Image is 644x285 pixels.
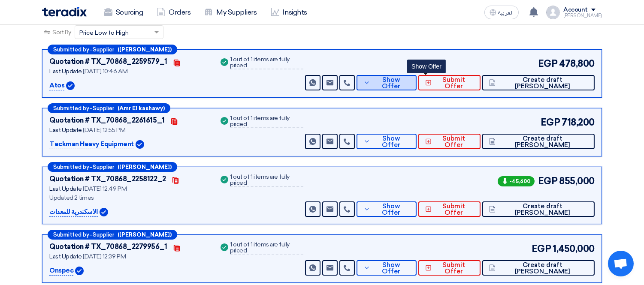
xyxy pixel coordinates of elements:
span: Show Offer [372,262,410,275]
span: Supplier [93,105,114,111]
div: Open chat [608,251,634,276]
b: ([PERSON_NAME]) [118,232,172,237]
div: Quotation # TX_70868_2259579_1 [49,57,167,67]
img: Teradix logo [42,7,87,17]
button: Create draft [PERSON_NAME] [482,201,595,217]
div: – [48,45,177,54]
a: Sourcing [97,3,150,22]
span: 718,200 [562,115,595,129]
img: Verified Account [75,267,84,275]
button: Create draft [PERSON_NAME] [482,134,595,149]
span: -45,600 [498,176,535,186]
div: [PERSON_NAME] [563,13,602,18]
img: Verified Account [136,140,144,149]
span: Supplier [93,232,114,237]
span: Submit Offer [434,262,474,275]
span: [DATE] 10:46 AM [83,68,127,75]
span: العربية [498,10,514,16]
span: Submitted by [53,164,89,170]
img: Verified Account [100,208,108,216]
span: Submit Offer [434,203,474,216]
div: 1 out of 1 items are fully priced [230,57,303,69]
p: Atos [49,81,64,91]
button: Create draft [PERSON_NAME] [482,75,595,90]
a: My Suppliers [197,3,263,22]
span: Submit Offer [434,77,474,90]
span: Last Update [49,126,82,134]
span: [DATE] 12:39 PM [83,253,126,260]
span: 478,800 [559,57,595,71]
span: Show Offer [372,135,410,148]
a: Orders [150,3,197,22]
button: Submit Offer [418,201,481,217]
div: – [48,162,177,172]
span: Supplier [93,47,114,52]
b: (Amr El kashawy) [118,105,165,111]
div: 1 out of 1 items are fully priced [230,174,303,187]
span: Last Update [49,253,82,260]
button: Show Offer [357,201,417,217]
div: Quotation # TX_70868_2258122_2 [49,174,166,184]
button: Submit Offer [418,134,481,149]
span: EGP [538,57,558,71]
span: Submitted by [53,232,89,237]
button: Submit Offer [418,260,481,276]
span: Show Offer [372,203,410,216]
div: – [48,230,177,240]
span: Last Update [49,185,82,192]
img: Verified Account [66,81,75,90]
span: EGP [532,242,551,256]
p: الاسكندرية للمعدات [49,207,98,217]
span: Submit Offer [434,135,474,148]
b: ([PERSON_NAME]) [118,164,172,170]
p: Onspec [49,266,73,276]
span: EGP [538,174,558,188]
button: Create draft [PERSON_NAME] [482,260,595,276]
div: Show Offer [407,60,446,73]
span: Show Offer [372,77,410,90]
span: Submitted by [53,105,89,111]
button: Submit Offer [418,75,481,90]
b: ([PERSON_NAME]) [118,47,172,52]
span: Create draft [PERSON_NAME] [498,77,588,90]
span: Submitted by [53,47,89,52]
span: Last Update [49,68,82,75]
span: Sort By [52,28,71,37]
a: Insights [264,3,314,22]
span: [DATE] 12:55 PM [83,126,125,134]
span: 855,000 [559,174,595,188]
span: Price Low to High [79,28,129,37]
div: 1 out of 1 items are fully priced [230,115,303,128]
span: Create draft [PERSON_NAME] [498,135,588,148]
div: Quotation # TX_70868_2261615_1 [49,115,165,126]
div: Quotation # TX_70868_2279956_1 [49,242,167,252]
span: Create draft [PERSON_NAME] [498,203,588,216]
button: العربية [484,6,519,19]
span: Create draft [PERSON_NAME] [498,262,588,275]
span: Supplier [93,164,114,170]
div: Account [563,6,588,14]
button: Show Offer [357,75,417,90]
div: – [48,103,170,113]
img: profile_test.png [546,6,560,19]
button: Show Offer [357,260,417,276]
span: EGP [541,115,560,129]
span: 1,450,000 [553,242,595,256]
button: Show Offer [357,134,417,149]
div: Updated 2 times [49,193,209,202]
div: 1 out of 1 items are fully priced [230,242,303,255]
p: Teckman Heavy Equipment [49,139,134,150]
span: [DATE] 12:49 PM [83,185,127,192]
